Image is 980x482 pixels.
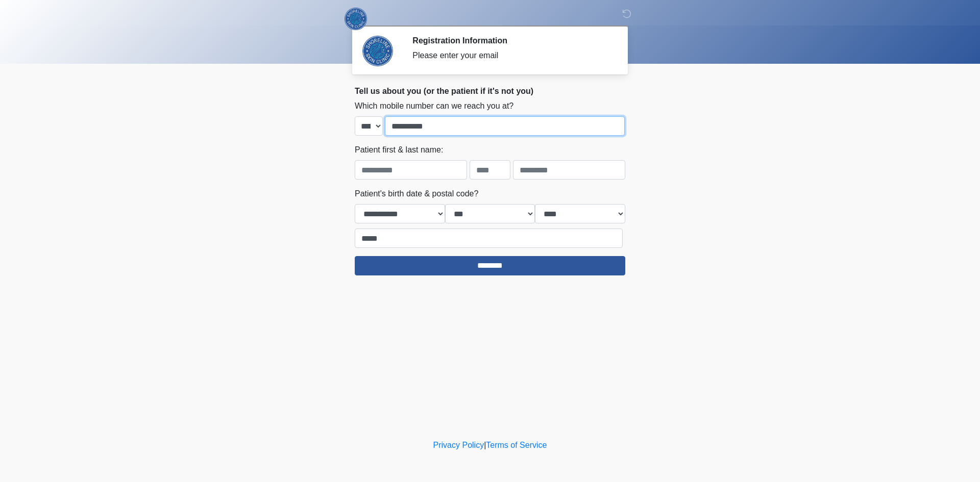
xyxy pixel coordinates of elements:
a: Privacy Policy [433,441,484,449]
h2: Registration Information [412,36,610,45]
a: Terms of Service [486,441,547,449]
label: Which mobile number can we reach you at? [355,100,513,112]
label: Patient first & last name: [355,144,443,156]
a: | [484,441,486,449]
label: Patient's birth date & postal code? [355,188,478,200]
h2: Tell us about you (or the patient if it's not you) [355,86,625,96]
img: Shoreline Skin Clinic Logo [345,8,367,30]
img: Agent Avatar [362,36,393,66]
div: Please enter your email [412,49,610,62]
